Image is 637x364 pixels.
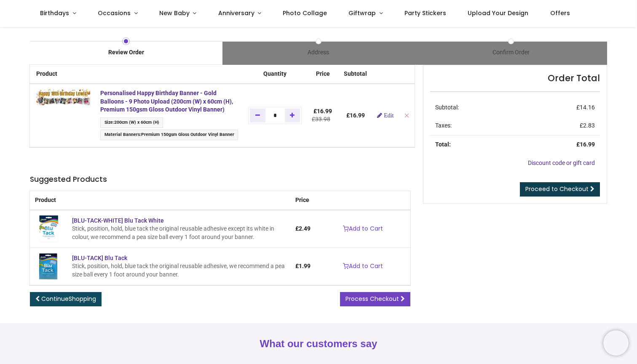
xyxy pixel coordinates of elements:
[104,132,140,137] span: Material Banners
[36,89,90,105] img: GZqfXEZOAyAAAAABJRU5ErkJggg==
[41,295,96,303] span: Continue
[350,112,365,119] span: 16.99
[384,112,393,118] span: Edit
[295,225,310,232] span: £
[312,116,330,122] del: £
[345,295,399,303] span: Process Checkout
[337,222,388,236] a: Add to Cart
[299,263,310,269] span: 1.99
[30,292,102,306] a: ContinueShopping
[307,65,339,84] th: Price
[72,255,127,261] a: [BLU-TACK] Blu Tack
[35,263,62,269] a: [BLU-TACK] Blu Tack
[339,65,372,84] th: Subtotal
[98,9,131,17] span: Occasions
[250,109,265,122] a: Remove one
[576,141,595,148] strong: £
[35,225,62,232] a: [BLU-TACK-WHITE] Blu Tack White
[72,217,164,224] a: [BLU-TACK-WHITE] Blu Tack White
[35,253,62,280] img: [BLU-TACK] Blu Tack
[141,132,234,137] span: Premium 150gsm Gloss Outdoor Vinyl Banner
[377,112,393,118] a: Edit
[218,9,254,17] span: Anniversary
[317,108,332,114] span: 16.99
[346,112,365,119] b: £
[404,9,446,17] span: Party Stickers
[313,108,332,114] span: £
[430,117,522,135] td: Taxes:
[100,117,163,128] span: :
[525,185,589,193] span: Proceed to Checkout
[528,159,595,166] a: Discount code or gift card
[30,337,607,351] h2: What our customers say
[430,72,600,84] h4: Order Total
[550,9,570,17] span: Offers
[40,9,69,17] span: Birthdays
[72,225,285,241] div: Stick, position, hold, blue tack the original reusable adhesive except its white in colour, we re...
[576,104,595,111] span: £
[35,215,62,242] img: [BLU-TACK-WHITE] Blu Tack White
[263,70,286,77] span: Quantity
[580,141,595,148] span: 16.99
[580,122,595,129] span: £
[580,104,595,111] span: 14.16
[583,122,595,129] span: 2.83
[72,262,285,279] div: Stick, position, hold, blue tack the original reusable adhesive, we recommend a pea size ball eve...
[315,116,330,122] span: 33.98
[290,191,316,210] th: Price
[114,120,159,125] span: 200cm (W) x 60cm (H)
[348,9,376,17] span: Giftwrap
[30,174,410,185] h5: Suggested Products
[520,182,600,197] a: Proceed to Checkout
[100,90,233,113] a: Personalised Happy Birthday Banner - Gold Balloons - 9 Photo Upload (200cm (W) x 60cm (H), Premiu...
[404,112,409,119] a: Remove from cart
[69,295,96,303] span: Shopping
[430,98,522,117] td: Subtotal:
[30,48,222,57] div: Review Order
[159,9,190,17] span: New Baby
[603,330,629,356] iframe: Brevo live chat
[285,109,300,122] a: Add one
[30,191,290,210] th: Product
[337,259,388,274] a: Add to Cart
[30,65,95,84] th: Product
[295,263,310,269] span: £
[468,9,528,17] span: Upload Your Design
[222,48,415,57] div: Address
[104,120,113,125] span: Size
[299,225,310,232] span: 2.49
[100,130,238,140] span: :
[283,9,327,17] span: Photo Collage
[340,292,410,306] a: Process Checkout
[415,48,607,57] div: Confirm Order
[435,141,451,148] strong: Total:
